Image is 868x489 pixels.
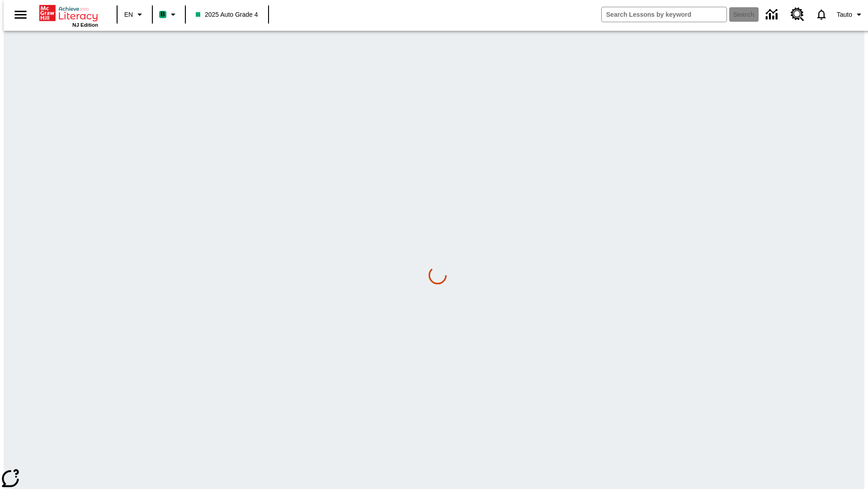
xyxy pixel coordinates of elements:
div: Home [39,3,98,28]
span: B [160,9,165,20]
a: Data Center [760,2,785,27]
button: Language: EN, Select a language [120,6,149,23]
span: Tauto [837,10,852,19]
button: Profile/Settings [833,6,868,23]
a: Resource Center, Will open in new tab [785,2,810,27]
span: EN [124,10,133,19]
button: Boost Class color is mint green. Change class color [156,6,182,23]
button: Open side menu [7,1,34,28]
span: NJ Edition [72,22,98,28]
a: Notifications [810,3,833,26]
span: 2025 Auto Grade 4 [196,10,258,19]
input: search field [602,7,726,22]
